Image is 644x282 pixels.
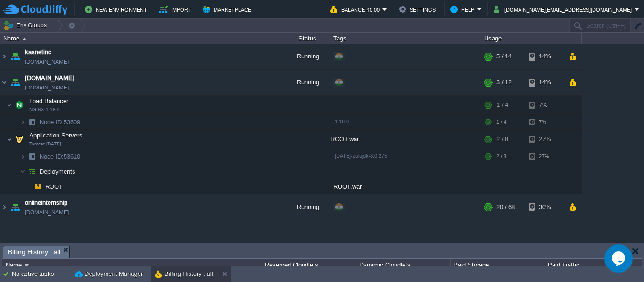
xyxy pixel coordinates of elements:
span: Tomcat [DATE] [29,141,61,147]
div: Running [283,194,330,220]
button: Settings [399,4,438,15]
img: AMDAwAAAACH5BAEAAAAALAAAAAABAAEAAAICRAEAOw== [25,264,29,266]
a: onlineinternship [25,198,67,208]
div: 14% [529,70,560,95]
div: 1 / 4 [496,96,508,114]
img: AMDAwAAAACH5BAEAAAAALAAAAAABAAEAAAICRAEAOw== [8,70,22,95]
span: Application Servers [28,131,84,139]
img: AMDAwAAAACH5BAEAAAAALAAAAAABAAEAAAICRAEAOw== [7,130,12,149]
img: AMDAwAAAACH5BAEAAAAALAAAAAABAAEAAAICRAEAOw== [13,96,26,114]
a: Node ID:53610 [39,153,82,161]
div: 2 / 8 [496,149,506,164]
iframe: chat widget [604,244,635,273]
a: Deployments [39,168,77,176]
div: No active tasks [12,266,71,282]
span: [DATE]-zulujdk-8.0.275 [335,153,387,159]
span: Load Balancer [28,97,70,105]
div: Running [283,70,330,95]
a: [DOMAIN_NAME] [25,57,69,66]
div: 1 / 4 [496,115,506,129]
div: Name [3,259,262,271]
a: [DOMAIN_NAME] [25,73,74,83]
div: 7% [529,115,560,129]
div: 5 / 14 [496,44,512,69]
div: 20 / 68 [496,194,515,220]
a: Load BalancerNGINX 1.18.0 [28,97,70,105]
img: AMDAwAAAACH5BAEAAAAALAAAAAABAAEAAAICRAEAOw== [7,96,12,114]
a: Application ServersTomcat [DATE] [28,132,84,139]
div: Status [284,33,330,44]
img: AMDAwAAAACH5BAEAAAAALAAAAAABAAEAAAICRAEAOw== [8,44,22,69]
img: AMDAwAAAACH5BAEAAAAALAAAAAABAAEAAAICRAEAOw== [25,164,39,179]
div: 2 / 8 [496,130,508,149]
span: 53610 [39,153,82,161]
img: CloudJiffy [3,4,67,16]
a: ROOT [44,183,64,191]
a: [DOMAIN_NAME] [25,208,69,217]
span: Billing History : all [8,246,60,258]
button: Marketplace [203,4,254,15]
button: Billing History : all [155,269,213,279]
div: Name [1,33,283,44]
div: 27% [529,149,560,164]
img: AMDAwAAAACH5BAEAAAAALAAAAAABAAEAAAICRAEAOw== [0,44,8,69]
div: 27% [529,130,560,149]
div: 7% [529,96,560,114]
img: AMDAwAAAACH5BAEAAAAALAAAAAABAAEAAAICRAEAOw== [22,38,26,40]
span: 1.18.0 [335,119,349,124]
a: kasnetinc [25,48,51,57]
img: AMDAwAAAACH5BAEAAAAALAAAAAABAAEAAAICRAEAOw== [0,70,8,95]
a: [DOMAIN_NAME] [25,83,69,92]
img: AMDAwAAAACH5BAEAAAAALAAAAAABAAEAAAICRAEAOw== [25,149,39,164]
img: AMDAwAAAACH5BAEAAAAALAAAAAABAAEAAAICRAEAOw== [25,179,31,194]
img: AMDAwAAAACH5BAEAAAAALAAAAAABAAEAAAICRAEAOw== [0,194,8,220]
div: Usage [482,33,581,44]
img: AMDAwAAAACH5BAEAAAAALAAAAAABAAEAAAICRAEAOw== [8,194,22,220]
span: Node ID: [40,153,64,160]
div: ROOT.war [330,130,481,149]
img: AMDAwAAAACH5BAEAAAAALAAAAAABAAEAAAICRAEAOw== [31,179,44,194]
button: New Environment [85,4,150,15]
img: AMDAwAAAACH5BAEAAAAALAAAAAABAAEAAAICRAEAOw== [13,130,26,149]
span: Node ID: [40,119,64,126]
button: Help [450,4,477,15]
span: 53609 [39,118,82,126]
img: AMDAwAAAACH5BAEAAAAALAAAAAABAAEAAAICRAEAOw== [20,164,25,179]
div: ROOT.war [330,179,481,194]
div: 30% [529,194,560,220]
div: Running [283,44,330,69]
div: Reserved Cloudlets [263,259,356,271]
a: Node ID:53609 [39,118,82,126]
div: 3 / 12 [496,70,512,95]
div: Tags [331,33,481,44]
button: Env Groups [3,19,50,32]
img: AMDAwAAAACH5BAEAAAAALAAAAAABAAEAAAICRAEAOw== [25,115,39,129]
button: Deployment Manager [75,269,143,279]
div: Dynamic Cloudlets [357,259,450,271]
div: Paid Traffic [545,259,639,271]
img: AMDAwAAAACH5BAEAAAAALAAAAAABAAEAAAICRAEAOw== [20,149,25,164]
button: [DOMAIN_NAME][EMAIL_ADDRESS][DOMAIN_NAME] [494,4,635,15]
span: NGINX 1.18.0 [29,107,60,113]
div: 14% [529,44,560,69]
img: AMDAwAAAACH5BAEAAAAALAAAAAABAAEAAAICRAEAOw== [20,115,25,129]
div: Paid Storage [451,259,545,271]
button: Balance ₹0.00 [330,4,382,15]
button: Import [159,4,194,15]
